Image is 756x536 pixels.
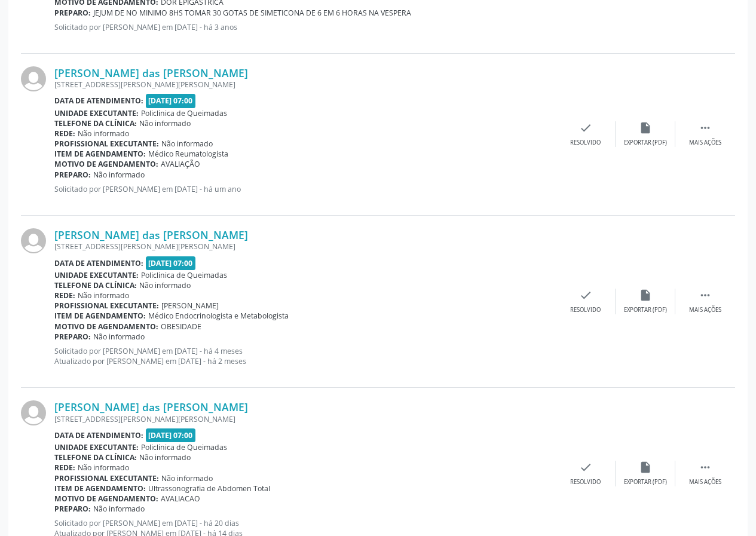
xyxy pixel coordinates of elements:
b: Rede: [54,128,75,139]
span: Não informado [139,280,191,290]
span: Não informado [139,452,191,463]
span: Médico Endocrinologista e Metabologista [148,311,289,321]
span: Policlinica de Queimadas [141,270,227,280]
b: Profissional executante: [54,473,159,483]
i: insert_drive_file [639,289,652,302]
i:  [699,461,712,474]
span: Não informado [93,170,145,180]
b: Profissional executante: [54,139,159,149]
i: insert_drive_file [639,121,652,134]
b: Data de atendimento: [54,258,143,268]
b: Motivo de agendamento: [54,159,158,169]
i: insert_drive_file [639,461,652,474]
b: Item de agendamento: [54,483,146,494]
i: check [579,461,592,474]
span: Não informado [93,504,145,514]
div: Resolvido [570,306,601,314]
span: Ultrassonografia de Abdomen Total [148,483,270,494]
a: [PERSON_NAME] das [PERSON_NAME] [54,228,248,241]
span: Não informado [139,118,191,128]
span: Não informado [78,128,129,139]
span: Policlinica de Queimadas [141,108,227,118]
i: check [579,289,592,302]
div: Resolvido [570,478,601,486]
span: Não informado [161,139,213,149]
span: Policlinica de Queimadas [141,442,227,452]
img: img [21,228,46,253]
div: [STREET_ADDRESS][PERSON_NAME][PERSON_NAME] [54,241,556,252]
div: Mais ações [689,139,721,147]
a: [PERSON_NAME] das [PERSON_NAME] [54,400,248,414]
b: Unidade executante: [54,270,139,280]
b: Telefone da clínica: [54,452,137,463]
span: [DATE] 07:00 [146,256,196,270]
span: Médico Reumatologista [148,149,228,159]
b: Profissional executante: [54,301,159,311]
b: Unidade executante: [54,108,139,118]
b: Rede: [54,290,75,301]
div: [STREET_ADDRESS][PERSON_NAME][PERSON_NAME] [54,414,556,424]
span: Não informado [78,463,129,473]
div: Mais ações [689,306,721,314]
p: Solicitado por [PERSON_NAME] em [DATE] - há 4 meses Atualizado por [PERSON_NAME] em [DATE] - há 2... [54,346,556,366]
i:  [699,121,712,134]
b: Telefone da clínica: [54,118,137,128]
b: Item de agendamento: [54,149,146,159]
b: Motivo de agendamento: [54,494,158,504]
span: JEJUM DE NO MINIMO 8HS TOMAR 30 GOTAS DE SIMETICONA DE 6 EM 6 HORAS NA VESPERA [93,8,411,18]
span: [DATE] 07:00 [146,94,196,108]
p: Solicitado por [PERSON_NAME] em [DATE] - há um ano [54,184,556,194]
b: Data de atendimento: [54,430,143,440]
img: img [21,400,46,425]
div: Exportar (PDF) [624,306,667,314]
div: Exportar (PDF) [624,139,667,147]
b: Item de agendamento: [54,311,146,321]
img: img [21,66,46,91]
b: Preparo: [54,170,91,180]
span: Não informado [93,332,145,342]
div: [STREET_ADDRESS][PERSON_NAME][PERSON_NAME] [54,79,556,90]
span: AVALIAÇÃO [161,159,200,169]
b: Data de atendimento: [54,96,143,106]
span: OBESIDADE [161,321,201,332]
i: check [579,121,592,134]
span: [DATE] 07:00 [146,428,196,442]
span: AVALIACAO [161,494,200,504]
b: Preparo: [54,8,91,18]
p: Solicitado por [PERSON_NAME] em [DATE] - há 3 anos [54,22,556,32]
b: Rede: [54,463,75,473]
span: Não informado [161,473,213,483]
i:  [699,289,712,302]
div: Exportar (PDF) [624,478,667,486]
span: [PERSON_NAME] [161,301,219,311]
b: Preparo: [54,332,91,342]
b: Unidade executante: [54,442,139,452]
a: [PERSON_NAME] das [PERSON_NAME] [54,66,248,79]
b: Motivo de agendamento: [54,321,158,332]
div: Mais ações [689,478,721,486]
div: Resolvido [570,139,601,147]
b: Telefone da clínica: [54,280,137,290]
b: Preparo: [54,504,91,514]
span: Não informado [78,290,129,301]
